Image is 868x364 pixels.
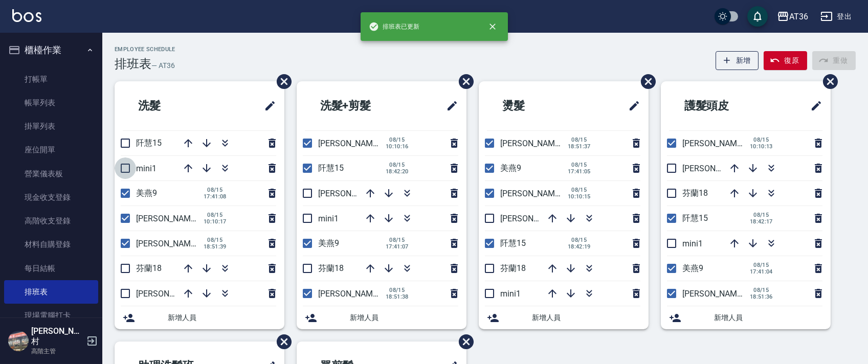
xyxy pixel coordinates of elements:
[12,9,41,22] img: Logo
[764,51,807,70] button: 復原
[816,7,856,26] button: 登出
[500,263,526,273] span: 芬蘭18
[4,233,98,256] a: 材料自購登錄
[500,289,521,299] span: mini1
[682,263,703,273] span: 美燕9
[4,186,98,209] a: 現金收支登錄
[204,243,227,250] span: 18:51:39
[318,263,344,273] span: 芬蘭18
[481,15,504,38] button: close
[168,312,276,323] span: 新增人員
[4,91,98,115] a: 帳單列表
[4,67,98,91] a: 打帳單
[318,289,389,299] span: [PERSON_NAME]11
[31,326,83,347] h5: [PERSON_NAME]村
[661,306,831,329] div: 新增人員
[4,209,98,233] a: 高階收支登錄
[318,189,384,198] span: [PERSON_NAME]6
[568,143,591,150] span: 18:51:37
[204,218,227,225] span: 10:10:17
[568,187,591,193] span: 08/15
[804,94,822,118] span: 修改班表的標題
[773,6,812,27] button: AT36
[136,188,157,198] span: 美燕9
[386,162,409,168] span: 08/15
[682,164,748,173] span: [PERSON_NAME]6
[123,87,217,124] h2: 洗髮
[500,238,526,248] span: 阡慧15
[568,193,591,200] span: 10:10:15
[479,306,649,329] div: 新增人員
[136,138,162,148] span: 阡慧15
[258,94,276,118] span: 修改班表的標題
[716,51,759,70] button: 新增
[136,164,157,173] span: mini1
[386,143,409,150] span: 10:10:16
[4,304,98,327] a: 現場電腦打卡
[568,243,591,250] span: 18:42:19
[204,193,227,200] span: 17:41:08
[682,289,753,299] span: [PERSON_NAME]11
[750,218,773,225] span: 18:42:17
[386,168,409,175] span: 18:42:20
[750,136,773,143] span: 08/15
[750,143,773,150] span: 10:10:13
[136,239,207,248] span: [PERSON_NAME]11
[568,136,591,143] span: 08/15
[568,168,591,175] span: 17:41:05
[305,87,413,124] h2: 洗髮+剪髮
[8,331,29,351] img: Person
[500,189,571,198] span: [PERSON_NAME]16
[4,115,98,138] a: 掛單列表
[682,188,708,198] span: 芬蘭18
[532,312,640,323] span: 新增人員
[386,136,409,143] span: 08/15
[750,287,773,293] span: 08/15
[115,306,284,329] div: 新增人員
[750,268,773,275] span: 17:41:04
[682,213,708,223] span: 阡慧15
[568,237,591,243] span: 08/15
[451,66,475,97] span: 刪除班表
[136,214,207,223] span: [PERSON_NAME]16
[318,214,339,223] span: mini1
[789,10,808,23] div: AT36
[500,139,571,148] span: [PERSON_NAME]11
[4,138,98,162] a: 座位開單
[633,66,657,97] span: 刪除班表
[568,162,591,168] span: 08/15
[151,60,175,71] h6: — AT36
[750,212,773,218] span: 08/15
[747,6,768,27] button: save
[440,94,458,118] span: 修改班表的標題
[269,66,293,97] span: 刪除班表
[714,312,822,323] span: 新增人員
[500,214,566,223] span: [PERSON_NAME]6
[350,312,458,323] span: 新增人員
[115,46,175,53] h2: Employee Schedule
[386,293,409,300] span: 18:51:38
[386,287,409,293] span: 08/15
[815,66,839,97] span: 刪除班表
[297,306,466,329] div: 新增人員
[4,162,98,186] a: 營業儀表板
[369,21,420,32] span: 排班表已更新
[622,94,640,118] span: 修改班表的標題
[269,327,293,357] span: 刪除班表
[136,263,162,273] span: 芬蘭18
[4,37,98,63] button: 櫃檯作業
[115,57,151,71] h3: 排班表
[31,347,83,356] p: 高階主管
[318,238,339,248] span: 美燕9
[318,163,344,173] span: 阡慧15
[750,293,773,300] span: 18:51:36
[682,139,753,148] span: [PERSON_NAME]16
[204,237,227,243] span: 08/15
[750,262,773,268] span: 08/15
[4,257,98,280] a: 每日結帳
[487,87,581,124] h2: 燙髮
[669,87,774,124] h2: 護髮頭皮
[500,163,521,173] span: 美燕9
[4,280,98,304] a: 排班表
[451,327,475,357] span: 刪除班表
